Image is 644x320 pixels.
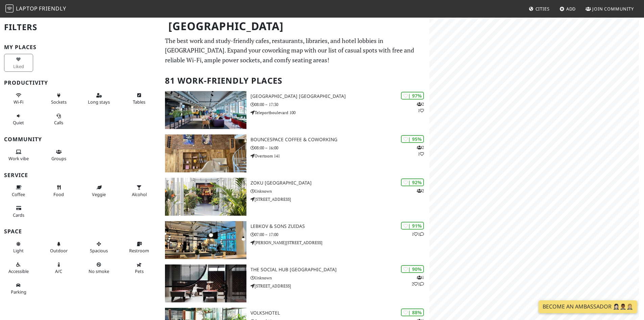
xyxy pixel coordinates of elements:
button: Pets [125,259,154,277]
span: Pet friendly [135,268,144,274]
span: Stable Wi-Fi [14,99,23,105]
button: Cards [4,202,33,220]
img: BounceSpace Coffee & Coworking [165,134,246,172]
p: [STREET_ADDRESS] [251,283,429,289]
a: Zoku Amsterdam | 92% 2 Zoku [GEOGRAPHIC_DATA] Unknown [STREET_ADDRESS] [161,178,429,216]
a: LaptopFriendly LaptopFriendly [5,3,66,15]
p: 1 2 1 [412,274,424,287]
p: Teleportboulevard 100 [251,109,429,116]
h3: Volkshotel [251,310,429,316]
a: Cities [526,3,552,15]
span: Food [53,191,64,197]
button: Quiet [4,110,33,128]
a: Lebkov & Sons Zuidas | 91% 11 Lebkov & Sons Zuidas 07:00 – 17:00 [PERSON_NAME][STREET_ADDRESS] [161,221,429,259]
span: Work-friendly tables [133,99,145,105]
a: Become an Ambassador 🤵🏻‍♀️🤵🏾‍♂️🤵🏼‍♀️ [539,300,637,313]
p: 07:00 – 17:00 [251,231,429,238]
button: Calls [44,110,73,128]
h3: Community [4,136,157,143]
button: Light [4,238,33,256]
button: Alcohol [125,182,154,200]
h3: [GEOGRAPHIC_DATA] [GEOGRAPHIC_DATA] [251,93,429,99]
button: Wi-Fi [4,90,33,108]
button: Coffee [4,182,33,200]
img: Aristo Meeting Center Amsterdam [165,91,246,129]
span: Friendly [39,5,66,12]
button: Sockets [44,90,73,108]
button: Spacious [85,238,114,256]
div: | 88% [401,308,424,316]
p: Unknown [251,188,429,194]
h3: BounceSpace Coffee & Coworking [251,137,429,143]
span: Cities [535,6,550,12]
button: Restroom [125,238,154,256]
span: Parking [11,289,26,295]
h3: Service [4,172,157,178]
img: The Social Hub Amsterdam City [165,264,246,302]
span: Quiet [13,120,24,126]
div: | 95% [401,135,424,143]
span: Smoke free [89,268,109,274]
a: Aristo Meeting Center Amsterdam | 97% 21 [GEOGRAPHIC_DATA] [GEOGRAPHIC_DATA] 08:00 – 17:30 Telepo... [161,91,429,129]
h3: Productivity [4,80,157,86]
div: | 91% [401,222,424,230]
span: Add [566,6,576,12]
a: The Social Hub Amsterdam City | 90% 121 The Social Hub [GEOGRAPHIC_DATA] Unknown [STREET_ADDRESS] [161,264,429,302]
img: Lebkov & Sons Zuidas [165,221,246,259]
a: BounceSpace Coffee & Coworking | 95% 21 BounceSpace Coffee & Coworking 08:00 – 16:00 Overtoom 141 [161,134,429,172]
h3: The Social Hub [GEOGRAPHIC_DATA] [251,267,429,273]
span: Alcohol [132,191,147,197]
a: Add [557,3,579,15]
img: Zoku Amsterdam [165,178,246,216]
span: Accessible [8,268,29,274]
p: 2 1 [417,144,424,157]
button: No smoke [85,259,114,277]
p: 2 [417,188,424,194]
span: Air conditioned [55,268,62,274]
button: Outdoor [44,238,73,256]
span: Long stays [88,99,110,105]
div: | 97% [401,92,424,100]
h3: My Places [4,44,157,50]
div: | 92% [401,178,424,186]
p: 08:00 – 17:30 [251,101,429,108]
h3: Zoku [GEOGRAPHIC_DATA] [251,180,429,186]
button: Food [44,182,73,200]
span: Spacious [90,248,108,254]
button: Work vibe [4,146,33,164]
h3: Space [4,228,157,235]
button: Parking [4,280,33,298]
h2: 81 Work-Friendly Places [165,70,425,91]
p: The best work and study-friendly cafes, restaurants, libraries, and hotel lobbies in [GEOGRAPHIC_... [165,36,425,65]
h2: Filters [4,17,157,38]
span: Join Community [592,6,634,12]
button: Groups [44,146,73,164]
span: Natural light [13,248,24,254]
span: Outdoor area [50,248,68,254]
button: Veggie [85,182,114,200]
p: 1 1 [412,231,424,237]
button: Tables [125,90,154,108]
p: [PERSON_NAME][STREET_ADDRESS] [251,239,429,246]
div: | 90% [401,265,424,273]
span: Veggie [92,191,106,197]
span: Laptop [16,5,38,12]
button: A/C [44,259,73,277]
span: Coffee [12,191,25,197]
span: People working [8,155,29,162]
p: 2 1 [417,101,424,114]
p: Overtoom 141 [251,153,429,159]
h3: Lebkov & Sons Zuidas [251,223,429,229]
p: Unknown [251,275,429,281]
p: [STREET_ADDRESS] [251,196,429,202]
span: Credit cards [13,212,24,218]
button: Accessible [4,259,33,277]
h1: [GEOGRAPHIC_DATA] [163,17,428,36]
span: Power sockets [51,99,67,105]
span: Restroom [129,248,149,254]
a: Join Community [583,3,637,15]
button: Long stays [85,90,114,108]
p: 08:00 – 16:00 [251,145,429,151]
img: LaptopFriendly [5,4,14,13]
span: Video/audio calls [54,120,63,126]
